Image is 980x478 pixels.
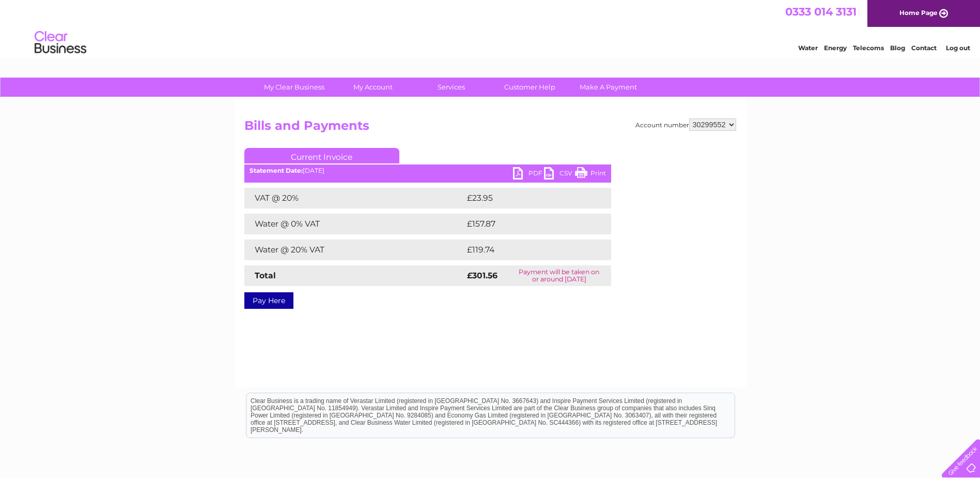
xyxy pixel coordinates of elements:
[798,44,818,52] a: Water
[244,148,399,163] a: Current Invoice
[244,214,464,234] td: Water @ 0% VAT
[635,118,736,131] div: Account number
[244,167,611,174] div: [DATE]
[853,44,884,52] a: Telecoms
[507,265,611,286] td: Payment will be taken on or around [DATE]
[824,44,847,52] a: Energy
[890,44,905,52] a: Blog
[244,292,293,309] a: Pay Here
[34,27,87,58] img: logo.png
[244,240,464,260] td: Water @ 20% VAT
[252,78,337,97] a: My Clear Business
[244,118,736,138] h2: Bills and Payments
[911,44,937,52] a: Contact
[464,188,590,208] td: £23.95
[946,44,970,52] a: Log out
[464,240,591,260] td: £119.74
[487,78,572,97] a: Customer Help
[330,78,415,97] a: My Account
[544,167,575,182] a: CSV
[566,78,651,97] a: Make A Payment
[244,188,464,208] td: VAT @ 20%
[513,167,544,182] a: PDF
[250,167,303,174] b: Statement Date:
[575,167,606,182] a: Print
[785,5,857,18] a: 0333 014 3131
[246,6,735,50] div: Clear Business is a trading name of Verastar Limited (registered in [GEOGRAPHIC_DATA] No. 3667643...
[255,271,276,280] strong: Total
[409,78,494,97] a: Services
[464,214,592,234] td: £157.87
[467,271,497,280] strong: £301.56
